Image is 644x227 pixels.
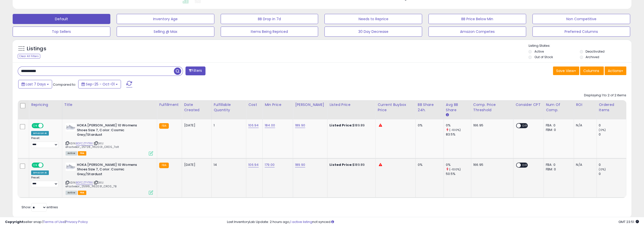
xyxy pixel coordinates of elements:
[78,191,87,195] span: FBA
[22,205,58,210] span: Show: entries
[32,163,38,167] span: ON
[534,49,544,54] label: Active
[329,123,352,128] b: Listed Price:
[546,102,572,113] div: Num of Comp.
[31,176,58,187] div: Preset:
[324,27,422,37] button: 30 Day Decrease
[27,45,46,52] h5: Listings
[76,180,93,185] a: B0FCZTYTRX
[599,128,606,132] small: (0%)
[32,124,38,128] span: ON
[586,49,605,54] label: Deactivated
[13,14,110,24] button: Default
[221,14,318,24] button: BB Drop in 7d
[265,162,275,167] a: 179.00
[605,66,626,75] button: Actions
[78,80,121,88] button: Sep-25 - Oct-01
[446,132,471,137] div: 83.5%
[248,162,259,167] a: 106.94
[528,43,631,48] p: Listing States:
[446,163,471,167] div: 0%
[546,167,570,172] div: FBM: 0
[214,123,242,128] div: 1
[184,123,204,128] div: [DATE]
[66,219,88,224] a: Privacy Policy
[521,124,529,128] span: OFF
[31,131,49,135] div: Amazon AI
[295,102,325,107] div: [PERSON_NAME]
[586,55,599,59] label: Archived
[329,163,371,167] div: $189.89
[295,162,305,167] a: 189.90
[117,14,214,24] button: Inventory Age
[428,27,526,37] button: Amazon Competes
[290,219,312,224] a: 1 active listing
[265,123,275,128] a: 184.00
[78,151,87,155] span: FBA
[618,219,639,224] span: 2025-10-9 23:51 GMT
[66,180,116,188] span: | SKU: eFootwear_25916_1162031_CRDS_7B
[66,123,153,155] div: ASIN:
[66,141,119,149] span: | SKU: eFootwear_25728_1162031_CRDS_7alt
[329,162,352,167] b: Listed Price:
[473,163,509,167] div: 166.95
[43,163,51,167] span: OFF
[449,128,461,132] small: (-100%)
[295,123,305,128] a: 189.90
[5,220,88,224] div: seller snap | |
[599,167,606,171] small: (0%)
[446,102,469,113] div: Avg BB Share
[18,54,40,59] div: Clear All Filters
[159,123,169,129] small: FBA
[599,102,624,113] div: Ordered Items
[66,151,77,155] span: All listings currently available for purchase on Amazon
[583,68,599,73] span: Columns
[184,163,204,167] div: [DATE]
[599,172,626,176] div: 0
[43,219,65,224] a: Terms of Use
[26,82,46,87] span: Last 7 Days
[546,163,570,167] div: FBA: 0
[324,14,422,24] button: Needs to Reprice
[18,80,52,88] button: Last 7 Days
[418,163,440,167] div: 0%
[248,102,260,107] div: Cost
[473,123,509,128] div: 166.95
[546,128,570,132] div: FBM: 0
[159,102,180,107] div: Fulfillment
[599,163,626,167] div: 0
[532,27,630,37] button: Preferred Columns
[428,14,526,24] button: BB Price Below Min
[31,137,58,148] div: Preset:
[86,82,115,87] span: Sep-25 - Oct-01
[184,102,209,113] div: Date Created
[580,66,604,75] button: Columns
[584,93,626,98] div: Displaying 1 to 2 of 2 items
[77,123,138,139] b: HOKA [PERSON_NAME] 10 Womens Shoes Size 7, Color: Cosmic Grey/Stardust
[248,123,259,128] a: 106.94
[66,163,153,194] div: ASIN:
[53,82,76,87] span: Compared to:
[576,123,593,128] div: N/A
[64,102,155,107] div: Title
[221,27,318,37] button: Items Being Repriced
[117,27,214,37] button: Selling @ Max
[329,123,371,128] div: $189.89
[449,167,461,171] small: (-100%)
[77,163,138,178] b: HOKA [PERSON_NAME] 10 Womens Shoes Size 7, Color: Cosmic Grey/Stardust
[534,55,553,59] label: Out of Stock
[214,163,242,167] div: 14
[66,163,76,171] img: 31f6WtaThnL._SL40_.jpg
[66,123,76,131] img: 31f6WtaThnL._SL40_.jpg
[227,220,639,224] div: Last InventoryLab Update: 2 hours ago, not synced.
[66,191,77,195] span: All listings currently available for purchase on Amazon
[43,124,51,128] span: OFF
[576,102,594,107] div: ROI
[418,102,441,113] div: BB Share 24h.
[446,113,449,117] small: Avg BB Share.
[378,102,413,113] div: Current Buybox Price
[76,141,93,146] a: B0FCZTYTRX
[576,163,593,167] div: N/A
[265,102,291,107] div: Min Price
[214,102,244,113] div: Fulfillable Quantity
